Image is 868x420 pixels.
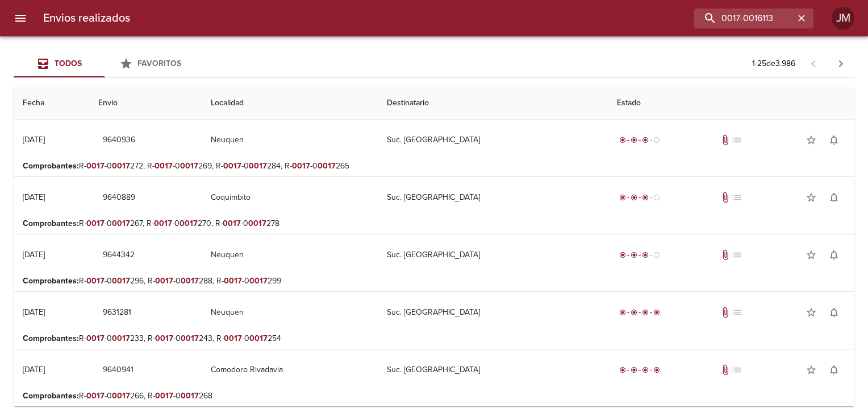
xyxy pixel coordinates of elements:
[653,137,660,143] span: radio_button_unchecked
[828,192,840,203] span: notifications_none
[180,161,198,171] em: 0017
[86,276,105,286] em: 0017
[98,130,140,151] button: 9640936
[694,9,794,28] input: buscar
[112,276,130,286] em: 0017
[86,161,105,171] em: 0017
[617,307,662,318] div: Entregado
[619,309,626,316] span: radio_button_checked
[292,161,310,171] em: 0017
[86,333,105,343] em: 0017
[223,219,241,228] em: 0017
[378,177,608,218] td: Suc. [GEOGRAPHIC_DATA]
[642,309,649,316] span: radio_button_checked
[720,249,731,261] span: Tiene documentos adjuntos
[806,249,817,261] span: star_border
[318,161,336,171] em: 0017
[98,360,138,381] button: 9640941
[224,333,242,343] em: 0017
[224,276,242,286] em: 0017
[55,59,82,68] span: Todos
[98,245,139,266] button: 9644342
[86,219,105,228] em: 0017
[249,161,267,171] em: 0017
[631,252,637,258] span: radio_button_checked
[23,161,79,171] b: Comprobantes :
[23,333,79,343] b: Comprobantes :
[752,58,795,69] p: 1 - 25 de 3.986
[800,186,823,209] button: Agregar a favoritos
[202,177,378,218] td: Coquimbito
[155,391,173,401] em: 0017
[202,120,378,160] td: Neuquen
[23,276,79,286] b: Comprobantes :
[631,367,637,373] span: radio_button_checked
[103,248,135,262] span: 9644342
[653,252,660,258] span: radio_button_unchecked
[180,219,198,228] em: 0017
[631,137,637,143] span: radio_button_checked
[23,192,45,202] div: [DATE]
[23,219,79,228] b: Comprobantes :
[642,137,649,143] span: radio_button_checked
[800,129,823,151] button: Agregar a favoritos
[112,391,130,401] em: 0017
[806,134,817,146] span: star_border
[378,120,608,160] td: Suc. [GEOGRAPHIC_DATA]
[378,234,608,275] td: Suc. [GEOGRAPHIC_DATA]
[806,364,817,376] span: star_border
[823,359,845,381] button: Activar notificaciones
[202,234,378,275] td: Neuquen
[806,192,817,203] span: star_border
[653,367,660,373] span: radio_button_checked
[617,134,662,146] div: En viaje
[181,391,199,401] em: 0017
[378,87,608,120] th: Destinatario
[800,359,823,381] button: Agregar a favoritos
[7,5,34,32] button: menu
[23,250,45,260] div: [DATE]
[828,307,840,318] span: notifications_none
[23,333,845,344] p: R- -0 233, R- -0 243, R- -0 254
[14,87,89,120] th: Fecha
[828,364,840,376] span: notifications_none
[112,161,130,171] em: 0017
[631,309,637,316] span: radio_button_checked
[181,333,199,343] em: 0017
[720,134,731,146] span: Tiene documentos adjuntos
[619,367,626,373] span: radio_button_checked
[731,134,742,146] span: No tiene pedido asociado
[223,161,241,171] em: 0017
[103,306,131,320] span: 9631281
[23,135,45,145] div: [DATE]
[202,292,378,333] td: Neuquen
[98,302,136,323] button: 9631281
[98,187,140,208] button: 9640889
[181,276,199,286] em: 0017
[823,129,845,151] button: Activar notificaciones
[608,87,854,120] th: Estado
[720,307,731,318] span: Tiene documentos adjuntos
[800,301,823,324] button: Agregar a favoritos
[378,292,608,333] td: Suc. [GEOGRAPHIC_DATA]
[155,333,173,343] em: 0017
[103,133,135,147] span: 9640936
[137,59,181,68] span: Favoritos
[642,367,649,373] span: radio_button_checked
[619,194,626,201] span: radio_button_checked
[202,349,378,390] td: Comodoro Rivadavia
[731,192,742,203] span: No tiene pedido asociado
[642,194,649,201] span: radio_button_checked
[155,161,173,171] em: 0017
[112,333,130,343] em: 0017
[14,50,195,77] div: Tabs Envios
[249,276,268,286] em: 0017
[731,307,742,318] span: No tiene pedido asociado
[43,9,130,27] h6: Envios realizados
[154,219,172,228] em: 0017
[642,252,649,258] span: radio_button_checked
[248,219,266,228] em: 0017
[832,7,854,30] div: JM
[249,333,268,343] em: 0017
[23,365,45,374] div: [DATE]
